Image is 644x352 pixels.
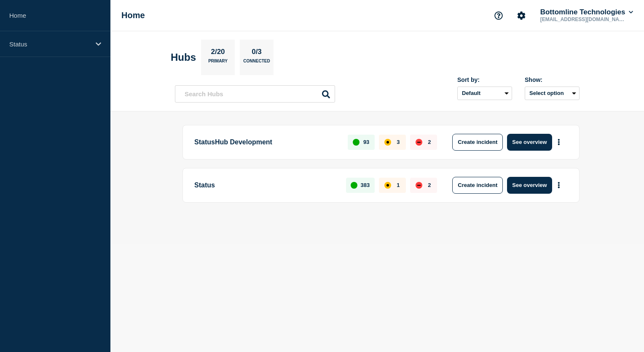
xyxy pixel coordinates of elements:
p: 1 [397,182,400,188]
div: Show: [525,76,580,83]
div: up [351,182,357,189]
p: Connected [243,59,270,68]
button: Create incident [452,134,503,151]
p: 3 [397,139,400,145]
p: StatusHub Development [194,134,338,151]
h1: Home [121,11,145,20]
button: Bottomline Technologies [539,8,635,16]
div: Sort by: [457,76,512,83]
p: 2 [428,182,431,188]
h2: Hubs [171,51,196,63]
button: More actions [553,134,564,150]
button: See overview [507,177,552,194]
div: up [353,139,360,146]
p: 383 [361,182,370,188]
div: down [416,139,422,146]
select: Sort by [457,87,512,100]
button: Support [490,7,507,24]
div: affected [384,139,391,146]
p: 93 [363,139,369,145]
p: 0/3 [249,48,265,59]
div: down [416,182,422,189]
button: Create incident [452,177,503,194]
p: Primary [208,59,228,68]
p: 2/20 [208,48,228,59]
button: More actions [553,177,564,193]
button: Select option [525,87,580,100]
button: Account settings [513,7,530,24]
p: 2 [428,139,431,145]
p: Status [194,177,336,194]
p: Status [9,41,90,48]
button: See overview [507,134,552,151]
p: [EMAIL_ADDRESS][DOMAIN_NAME] [539,16,626,22]
input: Search Hubs [175,85,335,103]
div: affected [384,182,391,189]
